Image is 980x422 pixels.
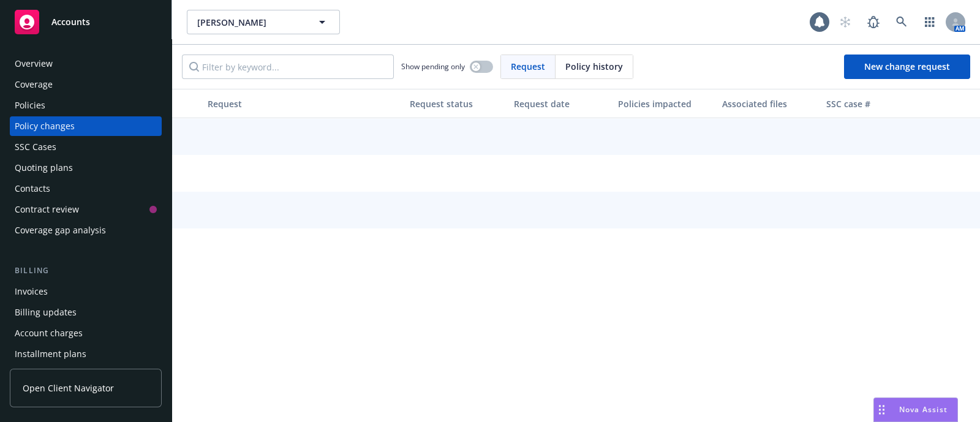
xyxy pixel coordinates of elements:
a: Coverage [10,75,162,94]
div: Coverage [15,75,53,94]
div: Billing updates [15,303,77,322]
span: Show pending only [401,61,465,72]
div: Drag to move [874,398,889,421]
a: Contract review [10,200,162,219]
button: Request [203,89,405,118]
span: New change request [864,61,950,72]
span: Policy history [565,60,623,73]
div: Associated files [722,97,816,110]
div: SSC Cases [15,137,56,157]
a: Policy changes [10,116,162,136]
div: Request status [410,97,504,110]
a: Quoting plans [10,158,162,178]
a: Start snowing [833,10,858,34]
span: Request [511,60,545,73]
a: Overview [10,54,162,73]
div: Policies [15,96,45,115]
button: Associated files [717,89,821,118]
div: Coverage gap analysis [15,220,106,240]
button: Request date [509,89,613,118]
span: Accounts [51,17,90,27]
a: Coverage gap analysis [10,220,162,240]
div: Invoices [15,282,48,301]
span: Open Client Navigator [23,382,114,394]
a: Accounts [10,5,162,39]
a: Policies [10,96,162,115]
a: Switch app [918,10,942,34]
div: Request [208,97,400,110]
button: Policies impacted [613,89,717,118]
div: Policies impacted [618,97,712,110]
a: Installment plans [10,344,162,364]
div: Installment plans [15,344,86,364]
a: New change request [844,55,970,79]
a: Contacts [10,179,162,198]
a: Search [889,10,914,34]
input: Filter by keyword... [182,55,394,79]
div: Request date [514,97,608,110]
a: SSC Cases [10,137,162,157]
div: Quoting plans [15,158,73,178]
div: Contract review [15,200,79,219]
a: Billing updates [10,303,162,322]
div: Policy changes [15,116,75,136]
div: Billing [10,265,162,277]
button: Nova Assist [873,398,958,422]
button: [PERSON_NAME] [187,10,340,34]
div: Overview [15,54,53,73]
button: SSC case # [821,89,913,118]
div: Account charges [15,323,83,343]
a: Invoices [10,282,162,301]
span: [PERSON_NAME] [197,16,303,29]
div: Contacts [15,179,50,198]
span: Nova Assist [899,404,948,415]
button: Request status [405,89,509,118]
a: Report a Bug [861,10,886,34]
div: SSC case # [826,97,908,110]
a: Account charges [10,323,162,343]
